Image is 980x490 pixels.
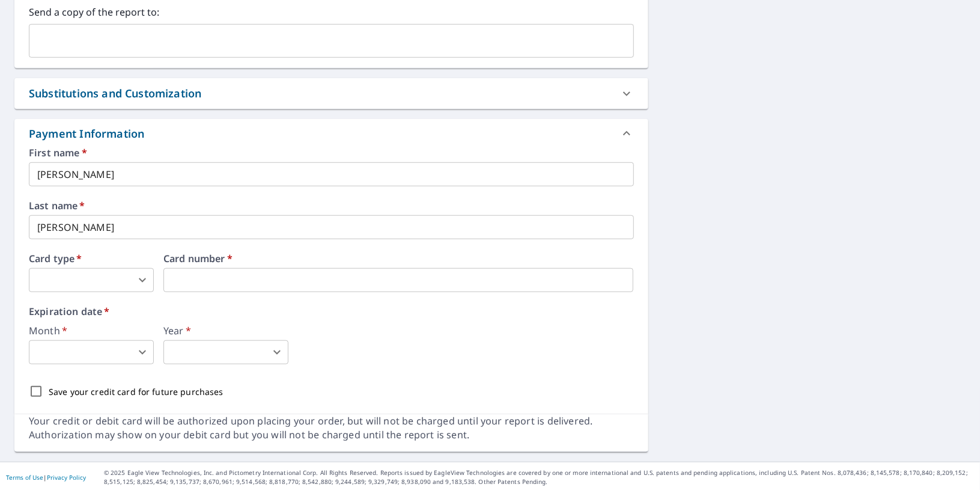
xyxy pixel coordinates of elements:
[6,474,86,481] p: |
[163,340,288,364] div: ​
[29,126,149,142] div: Payment Information
[29,340,154,364] div: ​
[47,473,86,482] a: Privacy Policy
[14,78,648,109] div: Substitutions and Customization
[6,473,43,482] a: Terms of Use
[29,254,154,263] label: Card type
[29,307,634,316] label: Expiration date
[29,148,634,158] label: First name
[29,414,634,442] div: Your credit or debit card will be authorized upon placing your order, but will not be charged unt...
[29,5,634,19] label: Send a copy of the report to:
[29,85,201,102] div: Substitutions and Customization
[104,468,974,486] p: © 2025 Eagle View Technologies, Inc. and Pictometry International Corp. All Rights Reserved. Repo...
[49,385,224,398] p: Save your credit card for future purchases
[29,326,154,335] label: Month
[163,268,633,292] iframe: secure payment field
[163,254,634,263] label: Card number
[29,201,634,210] label: Last name
[29,268,154,292] div: ​
[14,119,648,148] div: Payment Information
[163,326,288,335] label: Year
